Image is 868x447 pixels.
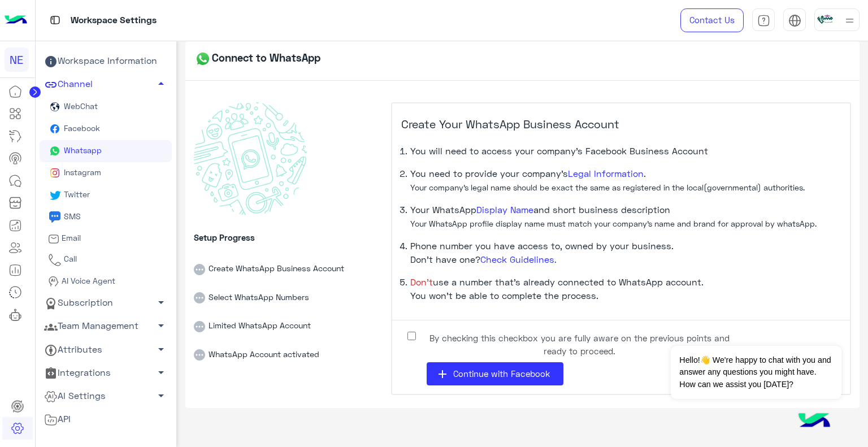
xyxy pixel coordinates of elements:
h6: Setup Progress [194,232,382,242]
img: hulul-logo.png [795,402,834,441]
span: Facebook [62,123,100,133]
small: Your company’s legal name should be exact the same as registered in the local(governmental) autho... [410,183,805,192]
a: Subscription [40,292,172,315]
img: tab [788,14,801,27]
a: Attributes [40,338,172,361]
span: Call [62,254,77,263]
li: Select WhatsApp Numbers [194,275,382,304]
span: AI Voice Agent [59,276,115,285]
span: WebChat [62,101,98,111]
span: API [44,412,71,427]
input: By checking this checkbox you are fully aware on the previous points and ready to proceed. [407,332,416,340]
a: Channel [40,73,172,96]
span: arrow_drop_down [154,342,168,356]
span: You need to provide your company’s . [410,168,805,192]
span: arrow_drop_down [154,319,168,332]
a: Instagram [40,162,172,184]
li: Limited WhatsApp Account [194,303,382,332]
div: NE [5,47,29,72]
span: use a number that’s already connected to WhatsApp account. You won’t be able to complete the proc... [410,276,704,301]
span: Twitter [62,189,90,199]
img: userImage [817,11,833,27]
a: Check Guidelines. [480,254,557,264]
i: add [436,367,449,381]
li: Create WhatsApp Business Account [194,246,382,275]
a: Workspace Information [40,50,172,73]
img: tab [757,14,770,27]
a: Contact Us [680,8,744,32]
span: Hello!👋 We're happy to chat with you and answer any questions you might have. How can we assist y... [671,346,841,399]
a: Email [40,228,172,249]
span: SMS [62,211,81,221]
h5: Create Your WhatsApp Business Account [401,117,841,140]
a: Whatsapp [40,140,172,162]
a: Team Management [40,315,172,338]
li: WhatsApp Account activated [194,332,382,361]
h5: Connect to WhatsApp [194,50,320,68]
span: By checking this checkbox you are fully aware on the previous points and ready to proceed. [425,332,734,357]
span: Don’t [410,276,433,287]
a: sms iconSMS [40,206,172,228]
a: tab [752,8,775,32]
a: Facebook [40,118,172,140]
span: Whatsapp [62,145,102,155]
span: arrow_drop_down [154,296,168,309]
span: Continue with Facebook [453,368,550,379]
a: WebChat [40,96,172,118]
img: tab [48,13,62,27]
span: You will need to access your company’s Facebook Business Account [410,145,708,156]
img: Logo [5,8,27,32]
span: arrow_drop_up [154,77,168,90]
span: arrow_drop_down [154,366,168,379]
a: Legal Information [568,168,644,179]
small: Your WhatsApp profile display name must match your company’s name and brand for approval by whats... [410,219,817,228]
span: arrow_drop_down [154,389,168,402]
span: Email [59,233,81,242]
p: Workspace Settings [71,13,157,28]
span: Phone number you have access to, owned by your business. Don’t have one? [410,240,674,264]
img: profile [843,14,857,28]
a: Display Name [476,204,533,215]
a: Integrations [40,361,172,384]
button: addContinue with Facebook [427,362,563,385]
a: API [40,407,172,431]
img: sms icon [48,210,62,224]
span: Instagram [62,167,101,177]
span: Your WhatsApp and short business description [410,204,817,228]
a: AI Settings [40,384,172,407]
a: AI Voice Agent [40,271,172,292]
a: Twitter [40,184,172,206]
a: Call [40,249,172,271]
